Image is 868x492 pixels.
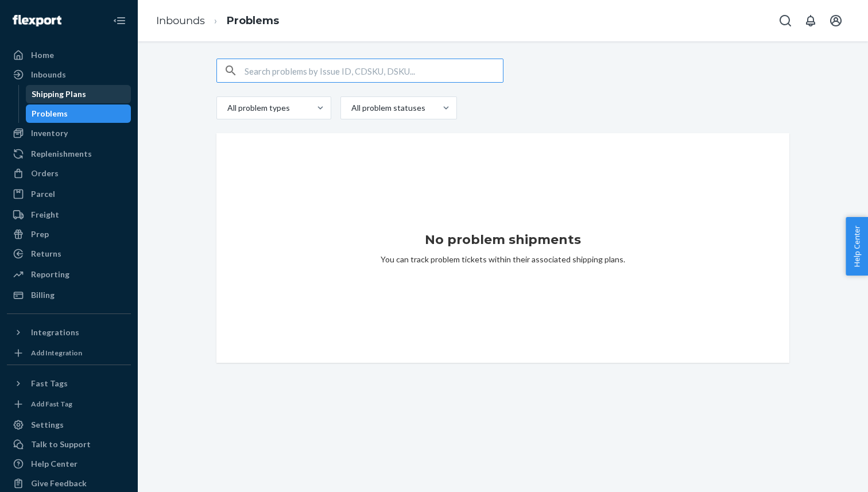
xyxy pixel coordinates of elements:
a: Inbounds [156,14,205,27]
div: Parcel [31,188,55,200]
a: Add Integration [7,346,131,360]
p: You can track problem tickets within their associated shipping plans. [381,254,625,265]
button: Open Search Box [774,9,797,32]
a: Parcel [7,185,131,203]
div: Reporting [31,269,69,280]
div: Inventory [31,127,68,139]
a: Reporting [7,265,131,284]
a: Inventory [7,124,131,142]
button: Fast Tags [7,374,131,393]
div: Fast Tags [31,378,68,389]
h1: No problem shipments [425,231,581,249]
div: Help Center [31,458,77,470]
button: Help Center [846,217,868,276]
a: Help Center [7,455,131,473]
a: Home [7,46,131,64]
div: Home [31,49,54,61]
div: Problems [32,108,68,119]
div: Settings [31,419,64,431]
input: Search problems by Issue ID, CDSKU, DSKU... [245,59,503,82]
a: Prep [7,225,131,243]
ol: breadcrumbs [147,4,288,38]
a: Add Fast Tag [7,397,131,411]
div: Prep [31,228,49,240]
div: Give Feedback [31,478,87,489]
a: Talk to Support [7,435,131,454]
div: Returns [31,248,61,259]
a: Inbounds [7,65,131,84]
div: Orders [31,168,59,179]
img: Flexport logo [13,15,61,26]
a: Replenishments [7,145,131,163]
a: Orders [7,164,131,183]
a: Returns [7,245,131,263]
div: Integrations [31,327,79,338]
a: Problems [227,14,279,27]
a: Problems [26,104,131,123]
a: Settings [7,416,131,434]
input: All problem types [226,102,227,114]
div: Billing [31,289,55,301]
button: Open account menu [824,9,847,32]
a: Billing [7,286,131,304]
div: Replenishments [31,148,92,160]
input: All problem statuses [350,102,351,114]
div: Add Fast Tag [31,399,72,409]
div: Shipping Plans [32,88,86,100]
button: Integrations [7,323,131,342]
a: Shipping Plans [26,85,131,103]
button: Open notifications [799,9,822,32]
button: Close Navigation [108,9,131,32]
div: Inbounds [31,69,66,80]
a: Freight [7,206,131,224]
div: Freight [31,209,59,220]
div: Talk to Support [31,439,91,450]
div: Add Integration [31,348,82,358]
